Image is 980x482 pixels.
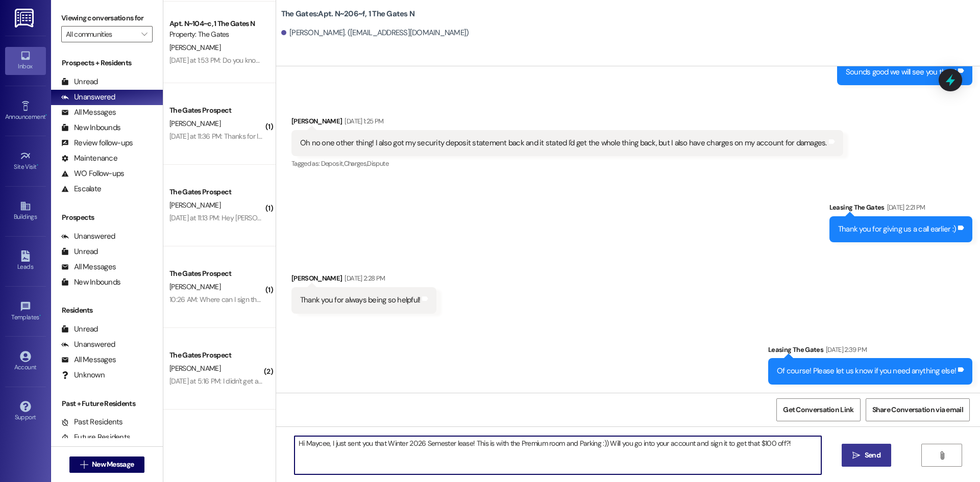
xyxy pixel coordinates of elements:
[169,56,657,65] div: [DATE] at 1:53 PM: Do you know is there anything you guys can do to help? Like I would feel weird...
[5,247,46,275] a: Leads
[342,116,383,126] div: [DATE] 1:25 PM
[321,159,344,168] span: Deposit ,
[5,298,46,325] a: Templates •
[61,92,115,103] div: Unanswered
[281,28,469,38] div: [PERSON_NAME]. ([EMAIL_ADDRESS][DOMAIN_NAME])
[872,404,963,415] span: Share Conversation via email
[169,43,220,52] span: [PERSON_NAME]
[37,162,38,169] span: •
[5,348,46,375] a: Account
[938,451,946,460] i: 
[61,432,130,443] div: Future Residents
[169,364,220,373] span: [PERSON_NAME]
[51,212,163,223] div: Prospects
[5,147,46,175] a: Site Visit •
[300,138,827,148] div: Oh no one other thing! I also got my security deposit statement back and it stated I'd get the wh...
[291,273,437,287] div: [PERSON_NAME]
[61,354,116,365] div: All Messages
[169,105,264,116] div: The Gates Prospect
[838,224,956,235] div: Thank you for giving us a call earlier :)
[885,202,925,213] div: [DATE] 2:21 PM
[92,459,134,470] span: New Message
[61,417,123,427] div: Past Residents
[823,344,867,355] div: [DATE] 2:39 PM
[61,77,98,87] div: Unread
[169,18,264,29] div: Apt. N~104~c, 1 The Gates N
[61,262,116,272] div: All Messages
[61,231,115,242] div: Unanswered
[15,9,36,28] img: ResiDesk Logo
[69,456,145,473] button: New Message
[61,277,120,288] div: New Inbounds
[169,376,298,386] div: [DATE] at 5:16 PM: I didn't get an email either
[80,461,88,469] i: 
[61,122,120,133] div: New Inbounds
[169,132,513,141] div: [DATE] at 11:36 PM: Thanks for letting me know, I'm pretty sure I signed the lease. Would you be ...
[783,404,853,415] span: Get Conversation Link
[169,213,462,222] div: [DATE] at 11:13 PM: Hey [PERSON_NAME]! Will someone be at the check-in office [DATE] at around 1?
[61,107,116,118] div: All Messages
[295,436,821,474] textarea: Hi Maycee, I just sent you that Winter 2026 Semester lease! This is with the Premium room and Par...
[852,451,860,460] i: 
[61,184,101,194] div: Escalate
[169,187,264,197] div: The Gates Prospect
[51,305,163,316] div: Residents
[45,112,47,119] span: •
[169,282,220,291] span: [PERSON_NAME]
[169,295,278,304] div: 10:26 AM: Where can I sign the lease
[768,344,972,359] div: Leasing The Gates
[61,339,115,350] div: Unanswered
[169,119,220,128] span: [PERSON_NAME]
[367,159,388,168] span: Dispute
[61,324,98,335] div: Unread
[777,366,956,376] div: Of course! Please let us know if you need anything else!
[169,350,264,361] div: The Gates Prospect
[842,444,891,467] button: Send
[66,26,136,42] input: All communities
[5,197,46,225] a: Buildings
[865,450,880,461] span: Send
[829,202,972,216] div: Leasing The Gates
[169,200,220,210] span: [PERSON_NAME]
[342,273,385,284] div: [DATE] 2:28 PM
[866,398,970,421] button: Share Conversation via email
[61,10,153,26] label: Viewing conversations for
[169,29,264,40] div: Property: The Gates
[169,268,264,279] div: The Gates Prospect
[344,159,367,168] span: Charges ,
[51,398,163,409] div: Past + Future Residents
[776,398,860,421] button: Get Conversation Link
[39,312,41,319] span: •
[51,58,163,68] div: Prospects + Residents
[846,67,956,78] div: Sounds good we will see you then!
[61,370,105,380] div: Unknown
[291,156,843,171] div: Tagged as:
[5,47,46,74] a: Inbox
[291,116,843,130] div: [PERSON_NAME]
[5,398,46,425] a: Support
[61,138,133,148] div: Review follow-ups
[300,295,421,306] div: Thank you for always being so helpful!
[61,168,124,179] div: WO Follow-ups
[61,153,117,164] div: Maintenance
[281,9,414,19] b: The Gates: Apt. N~206~f, 1 The Gates N
[141,30,147,38] i: 
[61,246,98,257] div: Unread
